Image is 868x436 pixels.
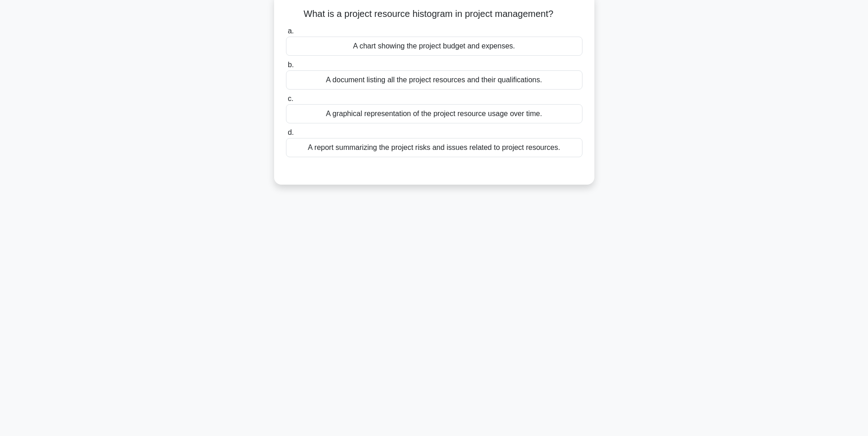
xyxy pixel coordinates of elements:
span: d. [288,128,294,136]
div: A report summarizing the project risks and issues related to project resources. [286,138,582,157]
div: A graphical representation of the project resource usage over time. [286,104,582,123]
div: A document listing all the project resources and their qualifications. [286,70,582,90]
span: b. [288,61,294,69]
div: A chart showing the project budget and expenses. [286,37,582,56]
span: c. [288,95,293,102]
h5: What is a project resource histogram in project management? [285,8,583,20]
span: a. [288,27,294,35]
